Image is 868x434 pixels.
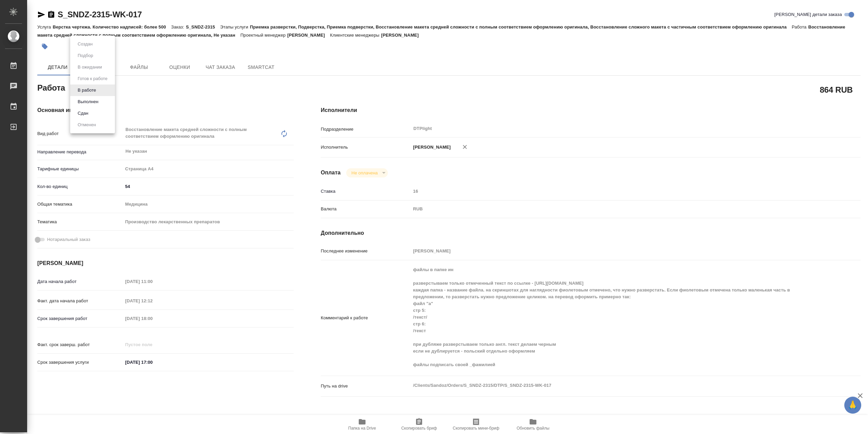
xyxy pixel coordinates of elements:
[76,63,104,71] button: В ожидании
[76,75,110,82] button: Готов к работе
[76,52,95,59] button: Подбор
[76,121,98,129] button: Отменен
[76,87,98,94] button: В работе
[76,40,95,48] button: Создан
[76,98,100,106] button: Выполнен
[76,110,90,117] button: Сдан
